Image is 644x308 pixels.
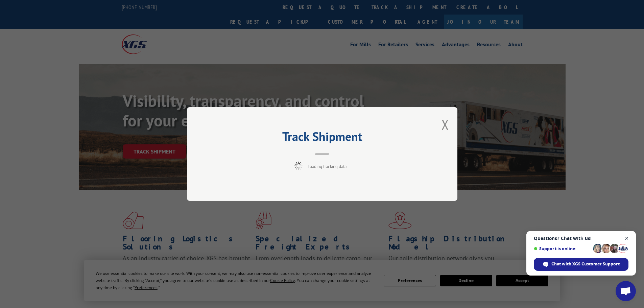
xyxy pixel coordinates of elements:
span: Chat with XGS Customer Support [551,261,620,267]
img: xgs-loading [294,162,303,170]
span: Support is online [534,246,591,251]
span: Questions? Chat with us! [534,236,628,241]
div: Chat with XGS Customer Support [534,258,628,271]
h2: Track Shipment [221,132,424,145]
div: Open chat [616,281,636,301]
button: Close modal [442,116,449,134]
span: Loading tracking data... [308,164,350,169]
span: Close chat [623,234,631,243]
